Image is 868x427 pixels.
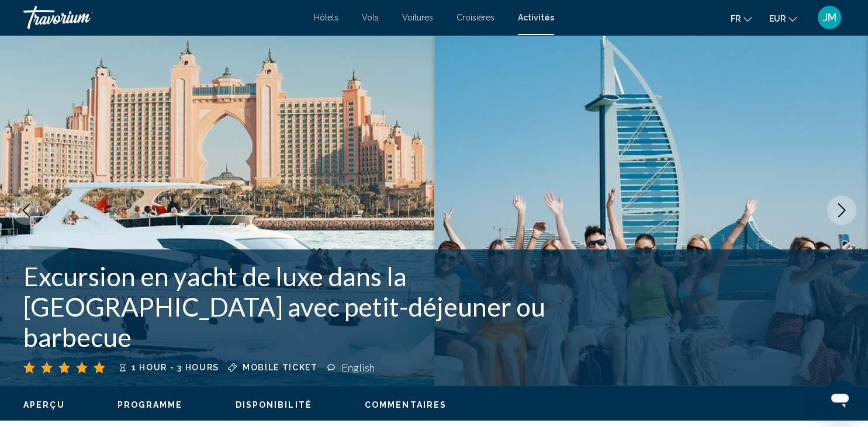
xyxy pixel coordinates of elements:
span: Disponibilité [236,400,312,409]
span: Commentaires [365,400,447,409]
span: Mobile ticket [243,363,318,372]
iframe: Bouton de lancement de la fenêtre de messagerie [821,380,859,418]
button: Previous image [12,196,41,225]
button: Disponibilité [236,400,312,410]
span: Aperçu [23,400,65,409]
button: Aperçu [23,400,65,410]
span: 1 hour - 3 hours [132,363,219,372]
button: Commentaires [365,400,447,410]
button: User Menu [814,5,845,30]
div: English [341,361,378,374]
span: EUR [769,14,786,23]
a: Croisières [457,13,494,22]
a: Travorium [23,6,302,29]
span: Programme [117,400,183,409]
button: Programme [117,400,183,410]
a: Hôtels [314,13,338,22]
button: Change currency [769,10,797,27]
a: Vols [362,13,379,22]
button: Next image [827,196,856,225]
h1: Excursion en yacht de luxe dans la [GEOGRAPHIC_DATA] avec petit-déjeuner ou barbecue [23,261,658,352]
span: JM [823,12,836,23]
a: Voitures [402,13,433,22]
span: fr [731,14,741,23]
button: Change language [731,10,752,27]
a: Activités [518,13,554,22]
